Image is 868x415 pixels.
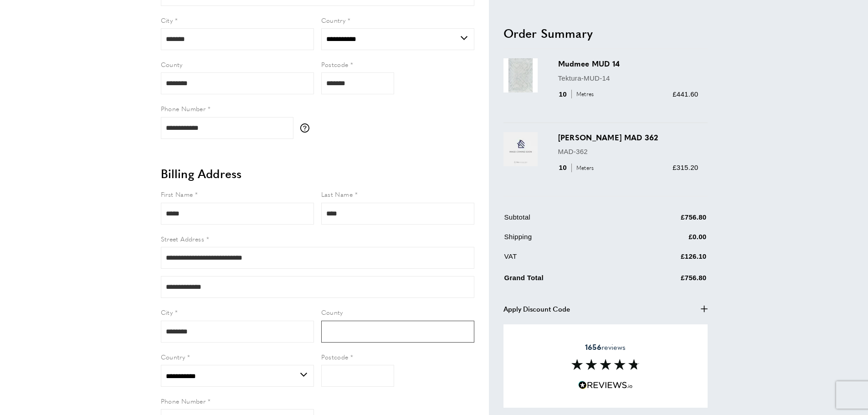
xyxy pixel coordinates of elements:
[300,123,314,133] button: More information
[673,90,698,97] span: £441.60
[585,342,626,351] span: reviews
[504,231,627,249] td: Shipping
[161,396,206,405] span: Phone Number
[161,165,474,182] h2: Billing Address
[503,323,575,334] span: Apply Order Comment
[161,307,173,317] span: City
[503,132,538,166] img: Madeline MAD 362
[321,307,343,317] span: County
[503,58,538,92] img: Mudmee MUD 14
[321,60,349,69] span: Postcode
[558,132,699,142] h3: [PERSON_NAME] MAD 362
[503,25,708,41] h2: Order Summary
[504,251,627,269] td: VAT
[571,359,640,370] img: Reviews section
[321,15,346,25] span: Country
[571,90,596,98] span: Metres
[161,190,193,199] span: First Name
[558,162,597,173] div: 10
[673,164,698,171] span: £315.20
[627,271,707,290] td: £756.80
[161,104,206,113] span: Phone Number
[585,341,601,352] strong: 1656
[504,271,627,290] td: Grand Total
[558,72,699,83] p: Tektura-MUD-14
[161,15,173,25] span: City
[578,381,633,389] img: Reviews.io 5 stars
[161,234,205,243] span: Street Address
[571,163,596,172] span: Meters
[558,58,699,69] h3: Mudmee MUD 14
[627,251,707,269] td: £126.10
[627,231,707,249] td: £0.00
[161,352,185,361] span: Country
[321,352,349,361] span: Postcode
[161,60,183,69] span: County
[558,146,699,157] p: MAD-362
[321,190,353,199] span: Last Name
[627,212,707,230] td: £756.80
[558,88,597,99] div: 10
[503,303,570,314] span: Apply Discount Code
[504,212,627,230] td: Subtotal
